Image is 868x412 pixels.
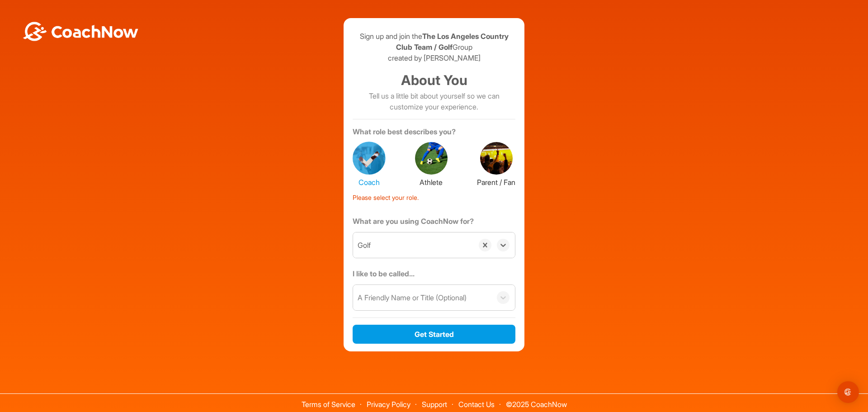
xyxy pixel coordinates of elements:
h1: About You [353,70,515,90]
p: created by [PERSON_NAME] [353,52,515,63]
div: Open Intercom Messenger [837,381,859,403]
strong: The Los Angeles Country Club Team / Golf [396,32,509,52]
img: BwLJSsUCoWCh5upNqxVrqldRgqLPVwmV24tXu5FoVAoFEpwwqQ3VIfuoInZCoVCoTD4vwADAC3ZFMkVEQFDAAAAAElFTkSuQmCC [22,22,139,41]
div: Please select your role. [353,189,515,203]
label: Athlete [415,175,448,188]
label: What are you using CoachNow for? [353,216,515,230]
label: What role best describes you? [353,126,515,141]
a: Terms of Service [302,400,355,409]
label: Parent / Fan [477,175,515,188]
button: Get Started [353,325,515,344]
div: Golf [358,240,371,251]
p: Tell us a little bit about yourself so we can customize your experience. [353,90,515,112]
label: I like to be called... [353,268,515,283]
label: Coach [353,175,385,188]
p: Sign up and join the Group [353,31,515,52]
a: Support [422,400,447,409]
span: © 2025 CoachNow [501,394,571,408]
div: A Friendly Name or Title (Optional) [358,292,467,303]
a: Privacy Policy [367,400,410,409]
a: Contact Us [458,400,495,409]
